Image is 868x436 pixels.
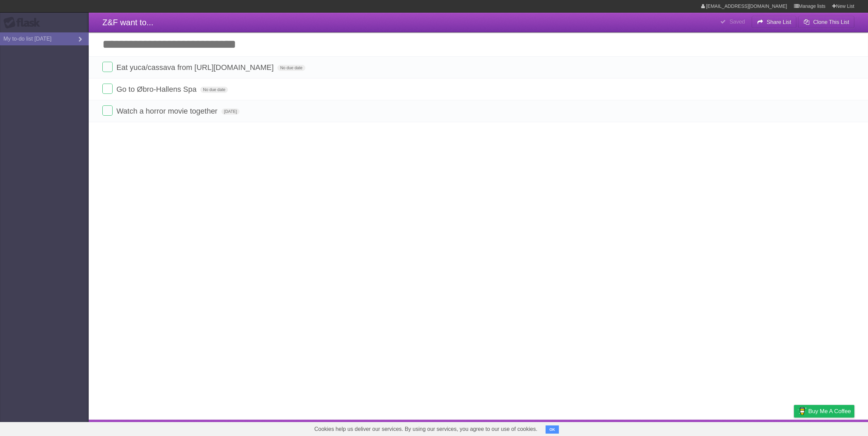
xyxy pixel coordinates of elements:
[703,421,718,434] a: About
[811,421,854,434] a: Suggest a feature
[221,108,240,115] span: [DATE]
[102,84,113,94] label: Done
[102,105,113,116] label: Done
[102,18,153,27] span: Z&F want to...
[200,87,228,93] span: No due date
[762,421,777,434] a: Terms
[813,19,849,25] b: Clone This List
[794,405,854,418] a: Buy me a coffee
[116,107,219,115] span: Watch a horror movie together
[726,421,753,434] a: Developers
[116,63,275,72] span: Eat yuca/cassava from [URL][DOMAIN_NAME]
[3,17,44,29] div: Flask
[729,19,745,25] b: Saved
[546,425,559,434] button: OK
[767,19,791,25] b: Share List
[785,421,803,434] a: Privacy
[797,405,807,417] img: Buy me a coffee
[307,422,544,436] span: Cookies help us deliver our services. By using our services, you agree to our use of cookies.
[808,405,851,417] span: Buy me a coffee
[116,85,198,93] span: Go to Øbro-Hallens Spa
[798,16,854,28] button: Clone This List
[277,65,305,71] span: No due date
[102,62,113,72] label: Done
[752,16,797,28] button: Share List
